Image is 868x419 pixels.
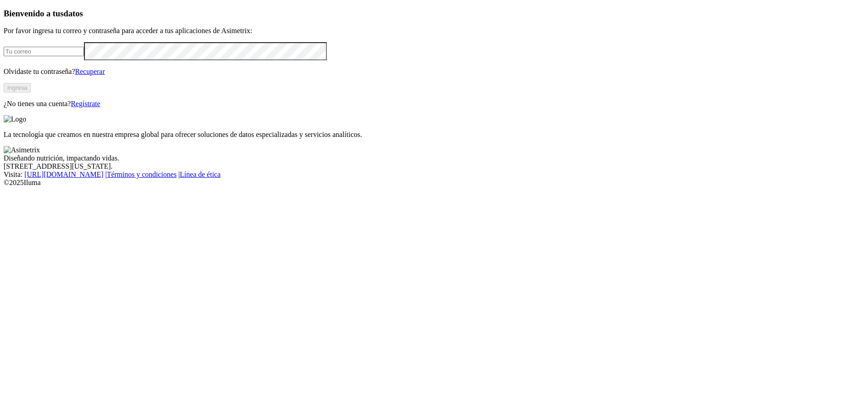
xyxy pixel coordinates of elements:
p: Olvidaste tu contraseña? [4,68,864,76]
a: Regístrate [71,100,100,107]
a: Recuperar [75,68,105,75]
span: datos [64,9,83,18]
p: La tecnología que creamos en nuestra empresa global para ofrecer soluciones de datos especializad... [4,131,864,139]
div: Diseñando nutrición, impactando vidas. [4,154,864,162]
a: [URL][DOMAIN_NAME] [25,171,104,178]
p: ¿No tienes una cuenta? [4,100,864,108]
div: Visita : | | [4,171,864,179]
a: Línea de ética [180,171,221,178]
div: © 2025 Iluma [4,179,864,187]
p: Por favor ingresa tu correo y contraseña para acceder a tus aplicaciones de Asimetrix: [4,27,864,35]
a: Términos y condiciones [107,171,177,178]
div: [STREET_ADDRESS][US_STATE]. [4,162,864,171]
img: Logo [4,115,26,123]
img: Asimetrix [4,146,40,154]
input: Tu correo [4,47,84,56]
h3: Bienvenido a tus [4,9,864,19]
button: Ingresa [4,83,31,93]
